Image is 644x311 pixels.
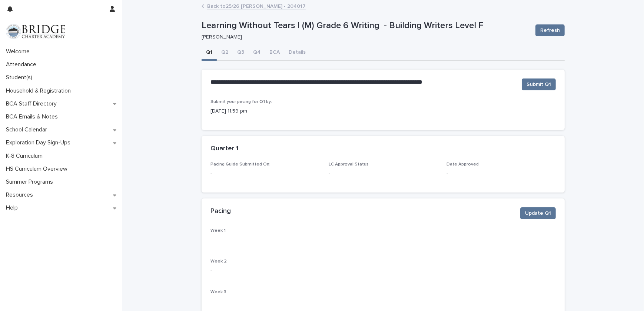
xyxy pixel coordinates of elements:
[249,45,265,61] button: Q4
[265,45,284,61] button: BCA
[527,81,551,88] span: Submit Q1
[525,210,551,217] span: Update Q1
[210,207,231,215] h2: Pacing
[329,162,369,167] span: LC Approval Status
[210,290,226,294] span: Week 3
[3,61,42,68] p: Attendance
[3,126,53,133] p: School Calendar
[217,45,233,61] button: Q2
[522,78,556,90] button: Submit Q1
[3,153,49,160] p: K-8 Curriculum
[520,207,556,219] button: Update Q1
[210,145,238,153] h2: Quarter 1
[540,27,560,34] span: Refresh
[210,107,556,115] p: [DATE] 11:59 pm
[3,113,64,120] p: BCA Emails & Notes
[207,1,306,10] a: Back to25/26 [PERSON_NAME] - 204017
[535,24,565,36] button: Refresh
[3,165,73,173] p: HS Curriculum Overview
[202,20,530,31] p: Learning Without Tears | (M) Grade 6 Writing - Building Writers Level F
[284,45,310,61] button: Details
[210,100,272,104] span: Submit your pacing for Q1 by:
[3,87,77,94] p: Household & Registration
[6,24,65,39] img: V1C1m3IdTEidaUdm9Hs0
[3,139,76,146] p: Exploration Day Sign-Ups
[210,228,226,233] span: Week 1
[233,45,249,61] button: Q3
[202,45,217,61] button: Q1
[3,204,24,211] p: Help
[210,170,320,178] p: -
[3,191,39,198] p: Resources
[447,162,479,167] span: Date Approved
[210,236,556,244] p: -
[3,178,59,185] p: Summer Programs
[210,162,270,167] span: Pacing Guide Submitted On:
[3,100,63,107] p: BCA Staff Directory
[210,259,227,264] span: Week 2
[3,74,38,81] p: Student(s)
[3,48,36,55] p: Welcome
[329,170,438,178] p: -
[202,34,527,40] p: [PERSON_NAME]
[210,298,556,306] p: -
[447,170,556,178] p: -
[210,267,556,275] p: -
